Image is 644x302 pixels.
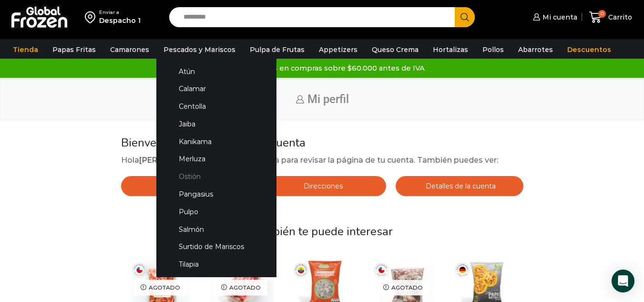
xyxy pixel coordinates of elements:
[166,98,267,115] a: Centolla
[307,93,349,106] span: Mi perfil
[513,41,558,59] a: Abarrotes
[396,176,523,196] a: Detalles de la cuenta
[166,238,267,256] a: Surtido de Mariscos
[166,62,267,80] a: Atún
[423,182,496,190] span: Detalles de la cuenta
[612,270,634,292] div: Open Intercom Messenger
[587,6,634,29] a: 0 Carrito
[121,154,523,167] p: Hola , hoy es un gran día para revisar la página de tu cuenta. También puedes ver:
[121,176,249,196] a: Pedidos recientes
[251,224,393,239] span: También te puede interesar
[215,280,267,295] p: Agotado
[166,115,267,133] a: Jaiba
[455,7,475,27] button: Search button
[159,41,240,59] a: Pescados y Mariscos
[314,41,362,59] a: Appetizers
[377,280,429,295] p: Agotado
[166,256,267,273] a: Tilapia
[166,220,267,238] a: Salmón
[598,10,606,18] span: 0
[166,168,267,186] a: Ostión
[562,41,616,59] a: Descuentos
[99,9,141,16] div: Enviar a
[166,150,267,168] a: Merluza
[606,12,632,22] span: Carrito
[166,80,267,98] a: Calamar
[258,176,386,196] a: Direcciones
[105,41,154,59] a: Camarones
[153,182,216,190] span: Pedidos recientes
[121,135,306,150] span: Bienvenido a la página de tu cuenta
[245,41,309,59] a: Pulpa de Frutas
[540,12,577,22] span: Mi cuenta
[166,203,267,220] a: Pulpo
[85,9,99,25] img: address-field-icon.svg
[99,16,141,25] div: Despacho 1
[428,41,473,59] a: Hortalizas
[367,41,423,59] a: Queso Crema
[166,186,267,203] a: Pangasius
[166,133,267,150] a: Kanikama
[139,156,206,165] strong: [PERSON_NAME]
[478,41,509,59] a: Pollos
[134,280,187,295] p: Agotado
[48,41,101,59] a: Papas Fritas
[8,41,43,59] a: Tienda
[531,8,577,27] a: Mi cuenta
[301,182,343,190] span: Direcciones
